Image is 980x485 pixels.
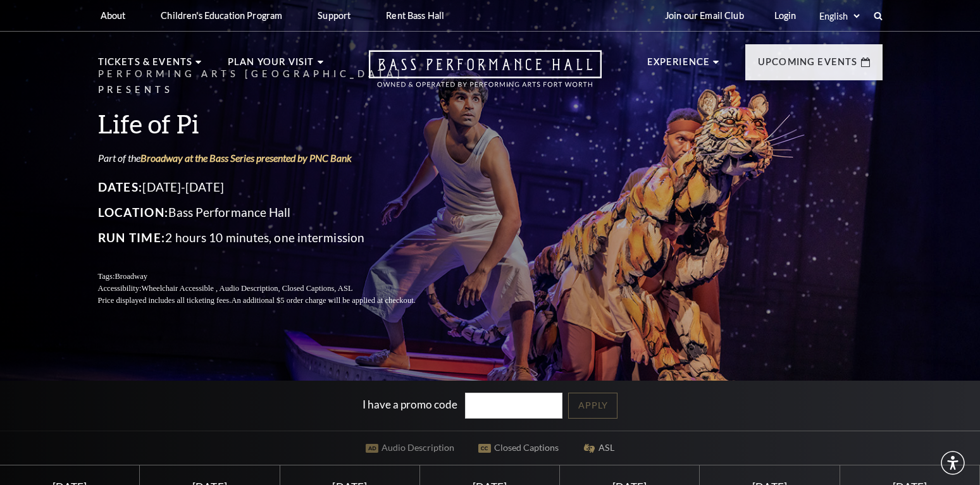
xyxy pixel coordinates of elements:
[758,54,858,77] p: Upcoming Events
[98,271,446,283] p: Tags:
[98,180,143,194] span: Dates:
[647,54,710,77] p: Experience
[101,10,126,21] p: About
[98,107,446,140] h3: Life of Pi
[161,10,282,21] p: Children's Education Program
[98,151,446,165] p: Part of the
[98,205,169,219] span: Location:
[386,10,444,21] p: Rent Bass Hall
[363,398,457,411] label: I have a promo code
[140,152,352,164] a: Broadway at the Bass Series presented by PNC Bank
[98,295,446,307] p: Price displayed includes all ticketing fees.
[228,54,314,77] p: Plan Your Visit
[115,272,147,281] span: Broadway
[98,177,446,197] p: [DATE]-[DATE]
[98,228,446,248] p: 2 hours 10 minutes, one intermission
[98,54,193,77] p: Tickets & Events
[98,230,166,245] span: Run Time:
[231,296,415,305] span: An additional $5 order charge will be applied at checkout.
[817,10,862,22] select: Select:
[141,284,352,293] span: Wheelchair Accessible , Audio Description, Closed Captions, ASL
[98,283,446,295] p: Accessibility:
[98,202,446,223] p: Bass Performance Hall
[318,10,350,21] p: Support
